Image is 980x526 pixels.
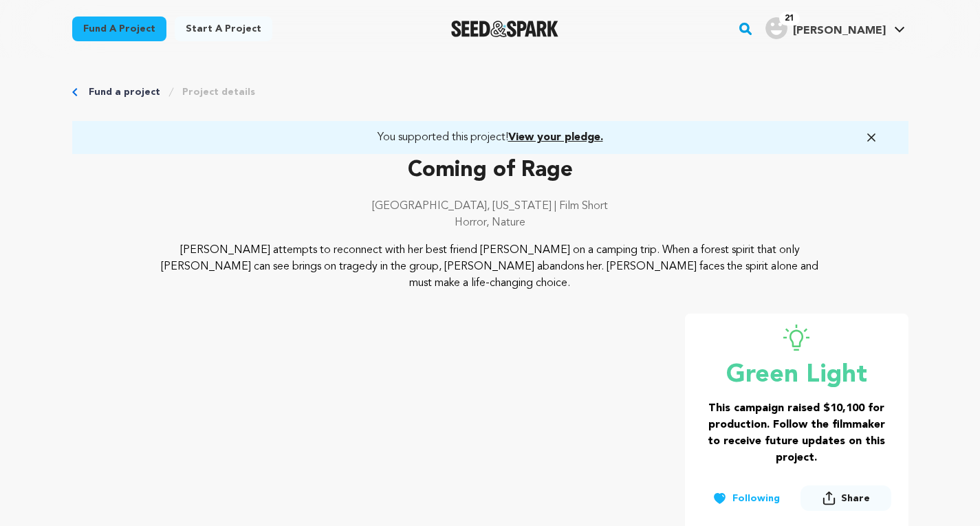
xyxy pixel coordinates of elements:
[701,486,791,511] button: Following
[182,85,255,99] a: Project details
[72,215,908,231] p: Horror, Nature
[451,21,559,37] img: Seed&Spark Logo Dark Mode
[701,400,892,466] h3: This campaign raised $10,100 for production. Follow the filmmaker to receive future updates on th...
[72,198,908,215] p: [GEOGRAPHIC_DATA], [US_STATE] | Film Short
[841,492,870,505] span: Share
[155,242,825,292] p: [PERSON_NAME] attempts to reconnect with her best friend [PERSON_NAME] on a camping trip. When a ...
[175,17,272,41] a: Start a project
[779,12,800,25] span: 21
[801,485,891,516] span: Share
[72,85,908,99] div: Breadcrumb
[801,485,891,511] button: Share
[89,129,892,146] a: You supported this project!View your pledge.
[763,14,908,43] span: Adrianna A.'s Profile
[72,154,908,187] p: Coming of Rage
[451,21,559,37] a: Seed&Spark Homepage
[765,17,886,39] div: Adrianna A.'s Profile
[793,25,886,36] span: [PERSON_NAME]
[89,85,160,99] a: Fund a project
[72,17,166,41] a: Fund a project
[763,14,908,39] a: Adrianna A.'s Profile
[508,132,603,143] span: View your pledge.
[765,17,787,39] img: user.png
[701,362,892,389] p: Green Light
